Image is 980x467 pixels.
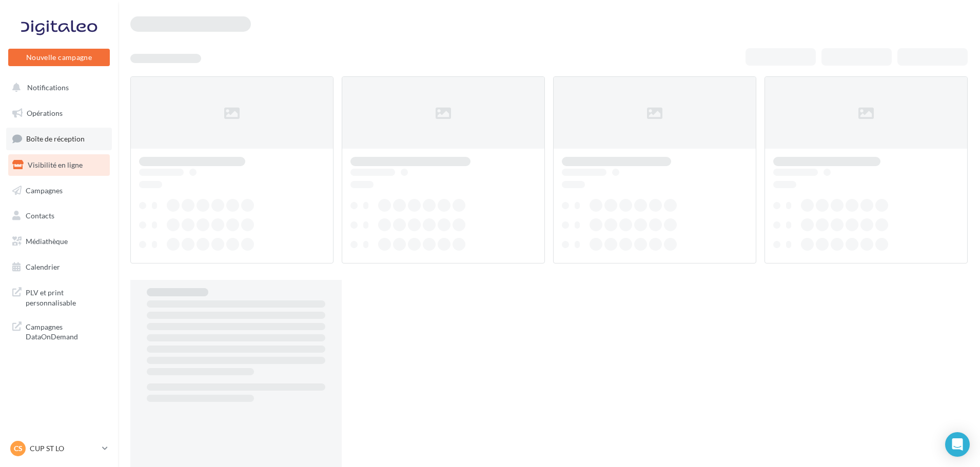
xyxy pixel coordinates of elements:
a: Visibilité en ligne [6,154,112,176]
a: CS CUP ST LO [8,439,110,458]
span: Médiathèque [26,237,68,246]
span: Visibilité en ligne [28,160,83,169]
a: Campagnes DataOnDemand [6,316,112,346]
a: Calendrier [6,256,112,278]
span: Calendrier [26,262,60,271]
span: Boîte de réception [26,134,85,143]
a: PLV et print personnalisable [6,281,112,312]
span: Campagnes [26,186,63,194]
span: Opérations [27,109,63,117]
button: Nouvelle campagne [8,49,110,66]
a: Boîte de réception [6,128,112,150]
a: Campagnes [6,180,112,201]
a: Médiathèque [6,231,112,252]
span: Contacts [26,211,54,220]
span: PLV et print personnalisable [26,286,106,308]
a: Contacts [6,205,112,227]
button: Notifications [6,77,108,98]
p: CUP ST LO [30,443,98,454]
div: Open Intercom Messenger [945,432,970,457]
a: Opérations [6,103,112,124]
span: Campagnes DataOnDemand [26,320,106,342]
span: Notifications [27,83,69,92]
span: CS [14,443,23,454]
